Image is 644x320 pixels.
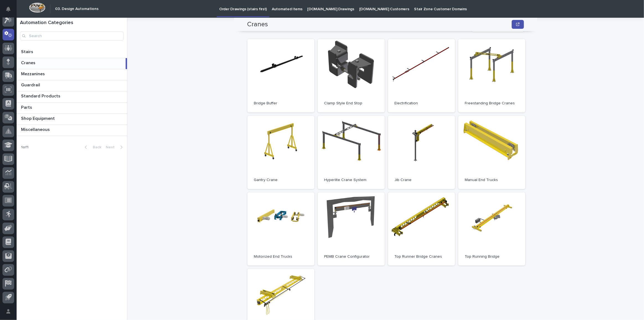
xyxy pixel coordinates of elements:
a: Jib Crane [388,116,455,189]
a: Hyperlite Crane System [318,116,385,189]
img: Workspace Logo [29,2,45,13]
a: MezzaninesMezzanines [17,69,127,80]
button: Next [104,145,127,150]
input: Search [20,32,124,40]
p: Mezzanines [21,70,46,77]
p: Clamp Style End Stop [324,101,378,106]
a: Bridge Buffer [247,39,314,112]
p: 1 of 1 [17,141,33,154]
p: Freestanding Bridge Cranes [465,101,519,106]
a: Freestanding Bridge Cranes [458,39,525,112]
a: Motorized End Trucks [247,192,314,266]
p: Jib Crane [395,178,448,182]
p: Guardrail [21,81,41,88]
p: Stairs [21,48,34,55]
a: Top Runner Bridge Cranes [388,192,455,266]
a: PartsParts [17,103,127,114]
p: Standard Products [21,92,61,99]
p: Electrification [395,101,448,106]
a: CranesCranes [17,58,127,69]
h2: Cranes [247,20,268,29]
a: StairsStairs [17,47,127,58]
h2: 03. Design Automations [55,7,99,11]
a: Top Running Bridge [458,192,525,266]
a: PEMB Crane Configurator [318,192,385,266]
h1: Automation Categories [20,20,124,26]
span: Back [89,145,101,149]
a: GuardrailGuardrail [17,80,127,91]
a: MiscellaneousMiscellaneous [17,125,127,136]
p: Motorized End Trucks [254,254,308,259]
p: Shop Equipment [21,115,56,121]
p: Top Running Bridge [465,254,519,259]
p: Gantry Crane [254,178,308,182]
a: Clamp Style End Stop [318,39,385,112]
a: Shop EquipmentShop Equipment [17,114,127,125]
p: Hyperlite Crane System [324,178,378,182]
p: Top Runner Bridge Cranes [395,254,448,259]
p: Bridge Buffer [254,101,308,106]
a: Manual End Trucks [458,116,525,189]
p: PEMB Crane Configurator [324,254,378,259]
span: Next [106,145,118,149]
p: Manual End Trucks [465,178,519,182]
p: Parts [21,104,33,110]
a: Standard ProductsStandard Products [17,91,127,102]
p: Miscellaneous [21,126,51,132]
p: Cranes [21,59,37,66]
a: Gantry Crane [247,116,314,189]
button: Notifications [2,3,14,15]
button: Back [80,145,104,150]
div: Notifications [7,7,14,16]
a: Electrification [388,39,455,112]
